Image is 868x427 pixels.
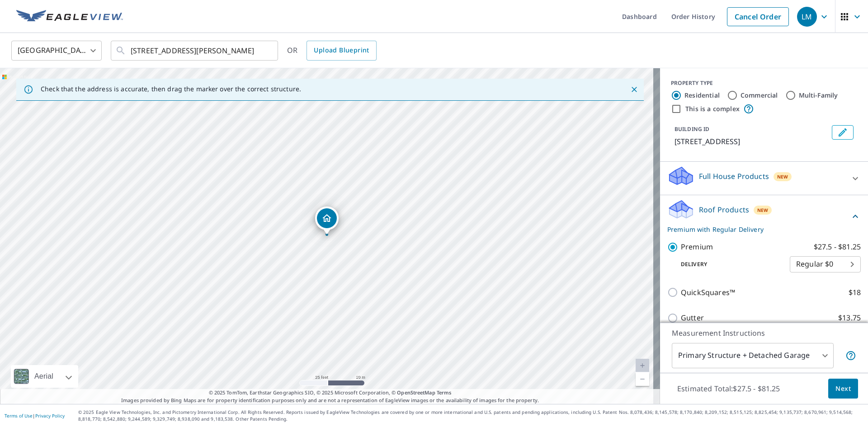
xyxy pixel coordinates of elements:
a: Cancel Order [727,7,789,26]
span: New [777,173,788,180]
p: Check that the address is accurate, then drag the marker over the correct structure. [41,85,301,93]
input: Search by address or latitude-longitude [131,38,259,63]
a: Terms [437,389,452,396]
span: Upload Blueprint [314,45,369,56]
label: Commercial [741,91,778,100]
p: Measurement Instructions [672,328,856,338]
span: © 2025 TomTom, Earthstar Geographics SIO, © 2025 Microsoft Corporation, © [209,389,452,397]
div: Dropped pin, building 1, Residential property, 1452 E Greenview Dr Orange, CA 92866 [315,206,339,235]
div: Aerial [32,365,56,388]
p: Gutter [681,312,704,324]
div: Aerial [11,365,78,388]
p: © 2025 Eagle View Technologies, Inc. and Pictometry International Corp. All Rights Reserved. Repo... [78,409,863,422]
button: Close [628,84,640,95]
div: OR [287,41,377,61]
div: Full House ProductsNew [667,165,861,191]
button: Edit building 1 [832,125,854,140]
a: OpenStreetMap [397,389,435,396]
a: Terms of Use [5,413,33,419]
div: Roof ProductsNewPremium with Regular Delivery [667,199,861,234]
p: BUILDING ID [675,125,709,133]
a: Current Level 20, Zoom Out [636,372,649,386]
p: Premium with Regular Delivery [667,225,850,234]
label: This is a complex [685,104,740,113]
button: Next [828,379,858,399]
label: Multi-Family [799,91,838,100]
div: LM [797,7,817,27]
span: Your report will include the primary structure and a detached garage if one exists. [845,350,856,361]
div: [GEOGRAPHIC_DATA] [11,38,102,63]
p: $13.75 [838,312,861,324]
a: Current Level 20, Zoom In Disabled [636,359,649,372]
p: Estimated Total: $27.5 - $81.25 [670,379,788,399]
span: New [757,206,769,214]
p: [STREET_ADDRESS] [675,136,828,147]
a: Upload Blueprint [307,41,376,61]
p: Premium [681,241,713,253]
a: Privacy Policy [35,413,65,419]
p: $27.5 - $81.25 [814,241,861,253]
p: Delivery [667,260,790,268]
label: Residential [684,91,720,100]
img: EV Logo [16,10,123,23]
div: PROPERTY TYPE [671,79,857,87]
p: $18 [849,287,861,298]
div: Primary Structure + Detached Garage [672,343,834,368]
div: Regular $0 [790,252,861,277]
span: Next [835,383,851,394]
p: QuickSquares™ [681,287,735,298]
p: Full House Products [699,171,769,182]
p: | [5,413,65,418]
p: Roof Products [699,204,749,215]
